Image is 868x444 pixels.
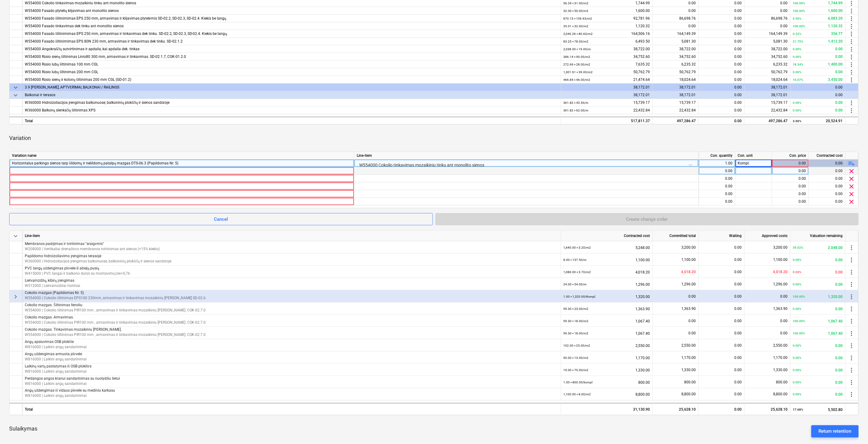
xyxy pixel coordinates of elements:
small: 100.00% [793,332,805,335]
small: 0.00% [793,47,802,51]
small: 83.25 × 78.00 / m2 [564,40,589,43]
p: W554000 | Cokolio šiltinimas EPS100 230mm, armavimas ir tinkavimas mozaikiniu [PERSON_NAME] SD-02.6 [25,295,558,301]
div: W554000 Fasado plytelių klijavimas ant monolito sienos [25,7,558,15]
span: 1,170.00 [773,356,788,360]
div: 0.00 [775,167,806,175]
span: clear [848,183,855,190]
small: 2,040.26 × 80.63 / m2 [564,32,593,36]
span: more_vert [848,342,855,349]
span: 50,762.79 [771,70,788,74]
div: 6,493.50 [564,38,650,45]
span: 1,363.90 [682,307,696,311]
div: 38,172.01 [561,91,653,99]
small: 0.00% [793,368,802,372]
div: 15,739.17 [564,99,650,107]
div: 0.00 [775,160,806,167]
div: Total [22,117,561,124]
span: 22,432.84 [771,108,788,112]
small: 100.00% [793,2,805,5]
span: 3,200.00 [773,245,788,250]
div: Line-item [22,231,561,241]
span: 0.00 [780,1,788,5]
span: more_vert [848,305,855,313]
span: 0.00 [735,331,742,335]
span: more_vert [848,330,855,337]
p: Cokolio mazgas (Papildomas Nr. 5) [25,290,558,295]
div: 1,067.40 [793,315,843,327]
div: 34,752.60 [564,53,650,61]
span: 2,550.00 [682,343,696,348]
p: Cokolio mazgas. Šiltinimas fenoliu. [25,303,558,308]
div: 38,172.01 [653,84,699,91]
div: 1.00 [701,160,733,167]
div: Con. price [772,152,809,160]
span: 0.00 [735,77,742,82]
div: 0.00 [791,91,846,99]
div: 38,172.01 [745,91,791,99]
div: W554000 Rūsio sienų ir kolonų šiltinimas 200 mm CGL (GD-01.2) [25,76,558,84]
div: Con. unit [736,152,772,160]
span: 0.00 [780,294,788,299]
div: W360000 Hidroizoliacijos įrengimas balkonuose, balkoninių plokščių ir sienos sandūroje [25,99,558,107]
div: 38,172.01 [653,91,699,99]
div: 25,628.10 [745,403,791,415]
p: W816000 | Laikini angų sandarinimai [25,357,558,362]
span: 164,149.39 [769,32,788,36]
small: 0.00% [793,55,802,58]
div: 25,628.10 [653,403,699,415]
div: 0.00 [793,364,843,376]
span: 1,330.00 [682,368,696,372]
span: more_vert [848,15,855,22]
div: 0.00 [699,91,745,99]
div: 38,722.00 [564,45,650,53]
span: 2,550.00 [773,343,788,348]
div: 0.00 [793,278,843,291]
div: 0.00 [699,84,745,91]
div: 0.00 [775,182,806,190]
div: Valuation remaining [791,231,846,241]
div: 356.77 [793,30,843,38]
div: 0.00 [775,198,806,205]
p: W554000 | Cokolio šiltinimas PIR100 mm , armavimas ir tinkavimas mozaikiniu [PERSON_NAME]. COK-02... [25,320,558,325]
div: 0.00 [793,254,843,266]
p: Variation [9,134,31,142]
p: W415000 | PVC langai ir balkono durys su montavimu,Uw=0,76 [25,271,558,276]
div: 1,600.00 [793,7,843,15]
span: 1,100.00 [773,258,788,262]
small: 35.01 × 32.00 / m2 [564,24,589,28]
div: 0.00 [793,339,843,352]
span: 0.00 [735,108,742,112]
div: 0.00 [699,117,745,124]
span: 4,018.20 [773,270,788,274]
span: 0.00 [735,245,742,250]
span: more_vert [848,69,855,76]
div: 0.00 [701,190,733,198]
span: 18,024.64 [771,77,788,82]
div: 92,781.96 [564,15,650,22]
span: clear [848,190,855,198]
div: 0.00 [701,175,733,182]
iframe: Chat Widget [837,415,868,444]
div: 1,400.00 [793,61,843,68]
div: 1,600.00 [564,7,650,15]
div: 1,330.00 [564,364,650,376]
div: Cancel [214,215,228,223]
p: W816000 | Laikini angų sandarinimai [25,344,558,350]
span: 0.00 [735,39,742,43]
span: 0.00 [735,343,742,348]
div: 20,524.91 [793,117,843,125]
small: 102.00 × 25.00 / m2 [564,344,590,347]
small: 361.82 × 62.00 / m [564,109,589,112]
span: keyboard_arrow_down [12,92,19,99]
span: 0.00 [735,282,742,286]
p: Lietvamzdžių, kibirų įrengimas [25,278,558,283]
span: more_vert [848,318,855,325]
span: more_vert [848,23,855,30]
small: 3.96% [793,119,802,123]
small: 56.29 × 31.00 / m2 [564,2,589,5]
span: more_vert [848,76,855,84]
div: 0.00 [793,68,843,76]
div: 5,248.00 [564,241,650,254]
span: keyboard_arrow_right [12,293,19,300]
div: 38,172.01 [745,84,791,91]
